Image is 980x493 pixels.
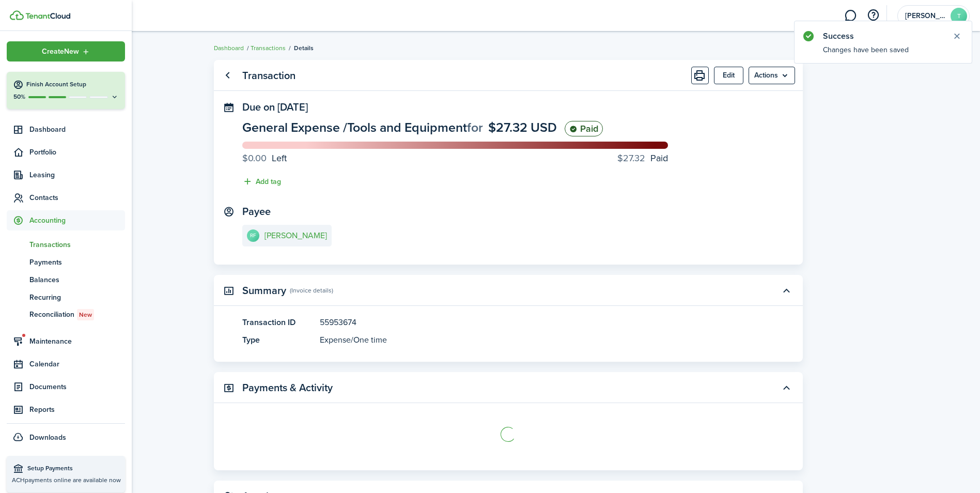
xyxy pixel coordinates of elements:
avatar-text: T [951,8,967,24]
a: RF[PERSON_NAME] [242,225,332,246]
panel-main-title: Transaction [242,70,295,82]
span: payments online are available now [25,475,121,485]
span: One time [353,334,387,346]
panel-main-title: Transaction ID [242,316,315,329]
img: TenantCloud [25,13,70,19]
span: Setup Payments [27,464,120,474]
a: ReconciliationNew [7,306,125,323]
button: Edit [714,67,743,84]
panel-main-description: / [320,334,439,346]
span: New [79,310,92,319]
span: Details [294,43,314,53]
span: Calendar [29,359,125,369]
span: Contacts [29,192,125,203]
button: Print [691,67,709,84]
span: $27.32 USD [488,118,557,137]
span: Reconciliation [29,309,125,320]
button: Toggle accordion [777,379,795,396]
button: Toggle accordion [777,282,795,299]
a: Payments [7,253,125,271]
e-details-info-title: [PERSON_NAME] [265,231,327,240]
a: Balances [7,271,125,288]
progress-caption-label: Left [242,151,287,165]
panel-main-title: Payments & Activity [242,382,333,394]
progress-caption-label-value: $27.32 [617,151,645,165]
img: TenantCloud [10,10,24,20]
progress-caption-label: Paid [617,151,668,165]
a: Dashboard [214,43,244,53]
a: Recurring [7,288,125,306]
a: Transactions [7,236,125,253]
button: Close notify [950,29,964,43]
span: Due on [DATE] [242,99,308,115]
img: Loading... [499,425,517,443]
span: Downloads [29,432,66,443]
panel-main-body: Toggle accordion [214,316,803,362]
span: for [467,118,483,137]
span: Create New [42,48,79,55]
a: Transactions [251,43,286,53]
h4: Finish Account Setup [26,80,119,89]
panel-main-description: 55953674 [320,316,439,329]
status: Paid [565,121,603,136]
panel-main-title: Summary [242,285,286,297]
span: Accounting [29,215,125,226]
panel-main-title: Type [242,334,315,346]
span: Recurring [29,292,125,303]
a: Setup PaymentsACHpayments online are available now [7,456,125,492]
panel-main-title: Payee [242,206,271,218]
a: Go back [219,67,237,84]
a: Messaging [841,3,860,29]
button: Open resource center [864,7,882,24]
p: ACH [12,475,120,485]
progress-caption-label-value: $0.00 [242,151,267,165]
panel-main-body: Toggle accordion [214,413,803,470]
button: Open menu [7,41,125,61]
span: Leasing [29,170,125,180]
avatar-text: RF [247,229,259,242]
span: Balances [29,274,125,285]
notify-body: Changes have been saved [795,44,972,63]
button: Add tag [242,176,281,188]
button: Finish Account Setup50% [7,72,125,109]
panel-main-subtitle: (Invoice details) [290,286,333,295]
span: Payments [29,257,125,268]
span: Documents [29,381,125,392]
button: Open menu [749,67,795,84]
p: 50% [13,93,26,101]
span: Transactions [29,239,125,250]
span: Maintenance [29,336,125,347]
span: Dashboard [29,124,125,135]
notify-title: Success [823,30,942,42]
a: Dashboard [7,119,125,140]
span: Expense [320,334,351,346]
span: General Expense / Tools and Equipment [242,118,467,137]
menu-btn: Actions [749,67,795,84]
span: Reports [29,404,125,415]
span: Portfolio [29,147,125,158]
span: tonya [905,12,946,20]
a: Reports [7,399,125,420]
